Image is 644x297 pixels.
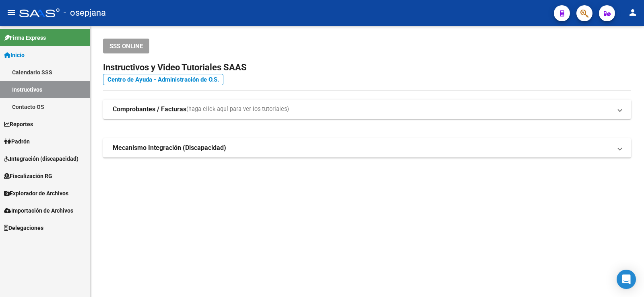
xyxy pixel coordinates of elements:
h2: Instructivos y Video Tutoriales SAAS [103,60,631,75]
a: Centro de Ayuda - Administración de O.S. [103,74,223,85]
span: Fiscalización RG [4,172,52,180]
span: Padrón [4,137,30,146]
mat-icon: menu [6,8,16,17]
strong: Comprobantes / Facturas [113,105,186,114]
strong: Mecanismo Integración (Discapacidad) [113,143,226,152]
span: Explorador de Archivos [4,189,68,198]
span: Inicio [4,51,25,59]
mat-expansion-panel-header: Comprobantes / Facturas(haga click aquí para ver los tutoriales) [103,100,631,119]
span: (haga click aquí para ver los tutoriales) [186,105,289,114]
span: SSS ONLINE [109,43,143,50]
div: Open Intercom Messenger [617,270,636,289]
mat-icon: person [628,8,638,17]
span: Importación de Archivos [4,206,73,215]
mat-expansion-panel-header: Mecanismo Integración (Discapacidad) [103,138,631,158]
span: Firma Express [4,33,46,42]
span: - osepjana [64,4,106,22]
span: Delegaciones [4,223,43,232]
span: Reportes [4,120,33,129]
button: SSS ONLINE [103,39,149,53]
span: Integración (discapacidad) [4,154,78,163]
